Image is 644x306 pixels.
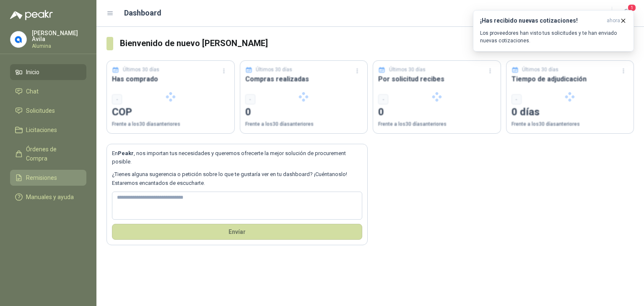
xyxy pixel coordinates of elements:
[480,29,627,44] p: Los proveedores han visto tus solicitudes y te han enviado nuevas cotizaciones.
[32,44,86,49] p: Alumina
[10,31,26,47] img: Company Logo
[10,141,86,166] a: Órdenes de Compra
[32,30,86,42] p: [PERSON_NAME] Avila
[10,64,86,80] a: Inicio
[26,192,74,202] span: Manuales y ayuda
[118,150,134,156] b: Peakr
[10,189,86,205] a: Manuales y ayuda
[124,7,161,19] h1: Dashboard
[473,10,634,52] button: ¡Has recibido nuevas cotizaciones!ahora Los proveedores han visto tus solicitudes y te han enviad...
[112,149,362,166] p: En , nos importan tus necesidades y queremos ofrecerte la mejor solución de procurement posible.
[26,145,78,163] span: Órdenes de Compra
[112,224,362,240] button: Envíar
[112,170,362,187] p: ¿Tienes alguna sugerencia o petición sobre lo que te gustaría ver en tu dashboard? ¡Cuéntanoslo! ...
[26,106,55,115] span: Solicitudes
[26,173,57,182] span: Remisiones
[120,37,634,50] h3: Bienvenido de nuevo [PERSON_NAME]
[10,103,86,119] a: Solicitudes
[26,87,39,96] span: Chat
[26,125,57,135] span: Licitaciones
[619,6,634,21] button: 1
[607,17,620,24] span: ahora
[26,67,39,77] span: Inicio
[10,10,53,20] img: Logo peakr
[10,122,86,138] a: Licitaciones
[10,170,86,186] a: Remisiones
[627,4,636,12] span: 1
[480,17,603,24] h3: ¡Has recibido nuevas cotizaciones!
[10,83,86,99] a: Chat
